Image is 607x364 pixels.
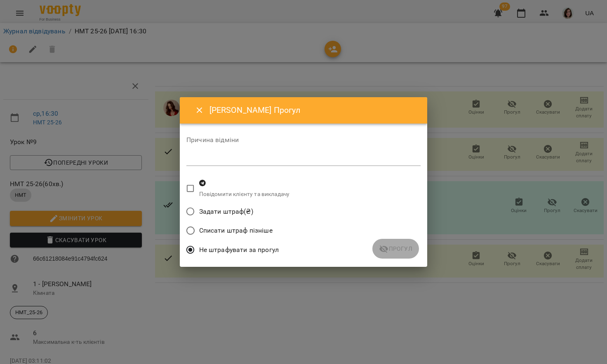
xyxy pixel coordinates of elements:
h6: [PERSON_NAME] Прогул [209,104,417,117]
label: Причина відміни [186,137,421,143]
button: Close [190,100,209,120]
p: Повідомити клієнту та викладачу [199,190,290,198]
span: Списати штраф пізніше [199,226,273,236]
span: Не штрафувати за прогул [199,245,279,255]
span: Задати штраф(₴) [199,207,253,217]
